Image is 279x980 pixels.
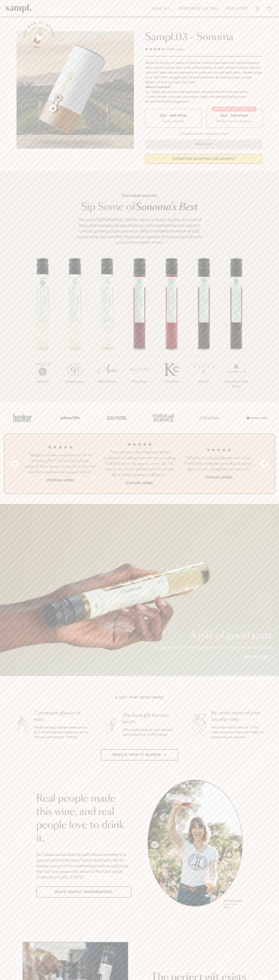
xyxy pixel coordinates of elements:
li: 2 / 4 [103,442,176,486]
li: 1 / 4 [24,442,97,486]
li: 7x - 100ml glasses of small production, premium Sonoma County wines [145,90,262,94]
button: Previous slide [11,460,19,467]
h3: The best gift for wine lovers [123,712,177,725]
b: [PERSON_NAME] [126,481,153,485]
p: Pinot Noir [156,379,188,384]
div: Sampl.03 lets you try some of Sonoma County's best wine from small producers. Each capsule comes ... [145,60,262,85]
span: $88 - Two Pack [221,114,248,118]
div: slide 1 [148,780,243,910]
button: Next slide [260,460,268,467]
div: Christmas SALE! Save 20% [212,107,256,112]
li: 7 / 7 [220,258,252,402]
li: Recipes & Pairing Suggestions [145,99,262,104]
h3: “Not only does this eliminate all the confusion of picking from the never ending wall of wine in ... [103,450,176,478]
img: Artboard_3_0b291449-6e8c-4d07-b2c2-3f3601a19cd1_x450.png [198,409,222,426]
li: 6 / 7 [188,258,220,397]
li: 2 / 7 [59,258,91,397]
p: Our team works directly with the winemakers to source and bottle each Sampl shipment. We’re deepl... [36,852,131,880]
img: Artboard_6_04f9a106-072f-468a-bdd7-f11783b05722_x450.png [57,409,81,426]
a: Corporate Gifting [176,4,220,13]
em: Sonoma's Best [135,202,198,212]
p: Sampl's tasting capsule allows you to try 7 100ml glasses of premium wines without committing to ... [34,725,89,740]
p: White Blend [91,379,123,384]
h3: 7 premium glasses of wine [34,710,89,723]
img: Artboard_5_7fdae55a-36fd-43f7-8bfd-f74a06a2878e_x450.png [104,409,128,426]
p: A gift of good taste [153,631,273,641]
p: Fall in love with a wine, or 7? We make it easy to order more bottles or glasses of your favorites. [211,725,266,740]
a: Read about Winemakers [36,886,131,898]
h2: A gift that gives more [116,695,164,700]
p: [PERSON_NAME] Sutro, Sutro Wines [223,899,243,909]
small: Perfect For 2-4 Tastings [217,119,252,123]
h3: “Sampl is my one-stop shop for all my birthday gifts! Our best friends just received their Sampl ... [24,452,97,475]
b: [PERSON_NAME] [47,478,74,482]
a: interested in gifting for groups? [145,154,262,164]
li: A smart coaster to access winemaker videos and detailed tasting notes. [145,94,262,99]
p: Albarino [27,379,59,384]
img: Sampl.03 - Sonoma [17,31,134,149]
li: 4 / 7 [123,258,156,397]
p: The perfect gift for everyone from wine lovers to casual sippers. [153,645,273,650]
span: $55 - One Pack [160,114,187,118]
p: Gift a tasting flight of hand-selected, hard-to-find [US_STATE] wines. [123,728,177,737]
h3: “Whether I'm having friends over or just tired from a long day at work and need a glass of wine, ... [182,455,255,472]
p: Featured Region [75,194,204,198]
div: 140Reviews [145,47,184,52]
a: Add to cart [244,654,273,660]
button: Watch how it works [101,749,178,760]
h3: Re-order more of your favorite wine [211,710,266,723]
span: Reviews [172,47,184,51]
li: 3 / 4 [182,442,255,486]
p: Proprietary Red Blend [220,379,252,389]
a: Shop All [150,4,172,13]
span: 140 [166,47,172,51]
a: Our Story [224,4,250,13]
b: [PERSON_NAME] [205,475,232,479]
h2: Real people made this wine, and real people love to drink it. [36,792,131,845]
li: Christmas Sale Pricing Shown In Cart [178,132,230,136]
img: Artboard_4_28b4d326-c26e-48f9-9c80-911f17d6414e_x450.png [151,409,175,426]
button: See how it works [28,26,50,49]
li: 3 / 7 [91,258,123,397]
h2: Sip Some of [75,202,204,212]
p: Pinot Noir [123,379,156,384]
small: Try the Capsule [162,119,184,123]
p: Chardonnay [59,379,91,384]
li: 5 / 7 [156,258,188,397]
img: Artboard_7_5b34974b-f019-449e-91fb-745f8d0877ee_x450.png [244,409,269,426]
img: Artboard_1_c8cd28af-0030-4af1-819c-248e302c7f06_x450.png [10,409,35,426]
img: Sampl logo [6,4,31,13]
button: Sold Out [145,140,262,149]
strong: What’s Included: [145,85,171,89]
li: 1 / 7 [27,258,59,397]
ul: carousel [148,780,243,910]
p: Merlot [188,379,220,384]
p: The vast [GEOGRAPHIC_DATA] region is nearly double the size of Napa and contains 18 appellations,... [75,217,204,245]
h1: Sampl.03 - Sonoma [145,31,262,43]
